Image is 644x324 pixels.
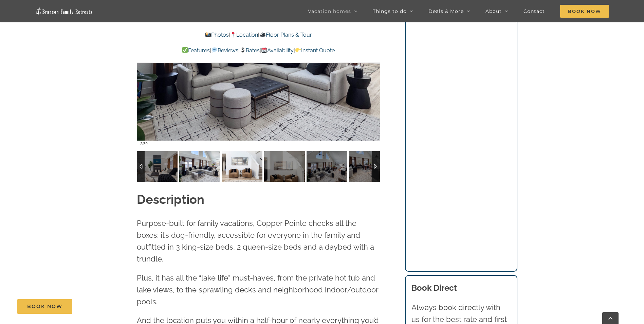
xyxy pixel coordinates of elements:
[240,47,245,53] img: 💲
[295,47,301,53] img: 👉
[137,217,380,265] p: Purpose-built for family vacations, Copper Pointe checks all the boxes: it’s dog-friendly, access...
[373,9,407,14] span: Things to do
[137,192,204,206] strong: Description
[231,32,236,37] img: 📍
[349,151,390,182] img: Copper-Pointe-at-Table-Rock-Lake-1007-2-scaled.jpg-nggid042796-ngg0dyn-120x90-00f0w010c011r110f11...
[560,5,609,18] span: Book Now
[137,31,380,39] p: | |
[35,7,93,15] img: Branson Family Retreats Logo
[27,304,62,309] span: Book Now
[137,46,380,55] p: | | | |
[17,299,72,314] a: Book Now
[205,32,229,38] a: Photos
[411,23,511,254] iframe: Booking/Inquiry Widget
[308,9,351,14] span: Vacation homes
[182,47,188,53] img: ✅
[261,47,294,54] a: Availability
[411,283,457,293] b: Book Direct
[205,32,211,37] img: 📸
[259,32,312,38] a: Floor Plans & Tour
[264,151,305,182] img: Copper-Pointe-at-Table-Rock-Lake-3021-scaled.jpg-nggid042918-ngg0dyn-120x90-00f0w010c011r110f110r...
[260,32,265,37] img: 🎥
[137,151,178,182] img: Copper-Pointe-at-Table-Rock-Lake-3020-Edit-scaled.jpg-nggid042921-ngg0dyn-120x90-00f0w010c011r110...
[137,272,380,308] p: Plus, it has all the “lake life” must-haves, from the private hot tub and lake views, to the spra...
[307,151,347,182] img: Copper-Pointe-at-Table-Rock-Lake-1050-scaled.jpg-nggid042833-ngg0dyn-120x90-00f0w010c011r110f110r...
[295,47,335,54] a: Instant Quote
[179,151,220,182] img: Copper-Pointe-at-Table-Rock-Lake-1014-2-scaled.jpg-nggid042802-ngg0dyn-120x90-00f0w010c011r110f11...
[211,47,238,54] a: Reviews
[240,47,260,54] a: Rates
[212,47,217,53] img: 💬
[523,9,545,14] span: Contact
[428,9,464,14] span: Deals & More
[182,47,210,54] a: Features
[261,47,267,53] img: 📆
[485,9,502,14] span: About
[222,151,262,182] img: Copper-Pointe-at-Table-Rock-Lake-1017-2-scaled.jpg-nggid042804-ngg0dyn-120x90-00f0w010c011r110f11...
[230,32,258,38] a: Location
